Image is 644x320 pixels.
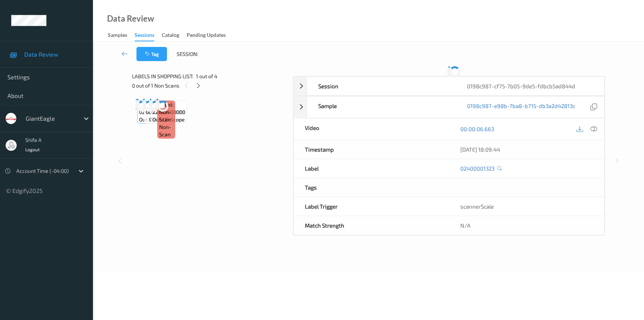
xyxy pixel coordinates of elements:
[135,31,154,41] div: Sessions
[152,116,185,123] span: out-of-scope
[294,159,449,178] div: Label
[108,31,127,41] div: Samples
[162,31,179,41] div: Catalog
[460,125,494,133] a: 00:00:06.663
[159,101,173,123] span: Label: Non-Scan
[294,140,449,159] div: Timestamp
[196,73,218,80] span: 1 out of 4
[187,30,233,41] a: Pending Updates
[294,178,449,197] div: Tags
[294,216,449,235] div: Match Strength
[162,30,187,41] a: Catalog
[108,30,135,41] a: Samples
[107,15,154,22] div: Data Review
[460,165,495,172] a: 02400001323
[467,102,575,112] a: 0198c987-e98b-7ba8-b715-db3a2d42813c
[307,77,456,95] div: Session
[132,73,193,80] span: Labels in shopping list:
[460,146,593,153] div: [DATE] 18:09:44
[293,76,605,96] div: Session0198c987-cf75-7b05-9de5-fdbcb5ad844d
[132,81,288,90] div: 0 out of 1 Non Scans
[139,116,171,123] span: out-of-scope
[294,197,449,216] div: Label Trigger
[135,30,162,41] a: Sessions
[187,31,226,41] div: Pending Updates
[449,216,605,235] div: N/A
[293,96,605,118] div: Sample0198c987-e98b-7ba8-b715-db3a2d42813c
[149,116,181,123] span: out-of-scope
[307,96,456,118] div: Sample
[456,77,605,95] div: 0198c987-cf75-7b05-9de5-fdbcb5ad844d
[449,197,605,216] div: scannerScale
[177,50,198,58] span: Session:
[294,118,449,140] div: Video
[136,47,167,61] button: Tag
[159,123,173,138] span: non-scan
